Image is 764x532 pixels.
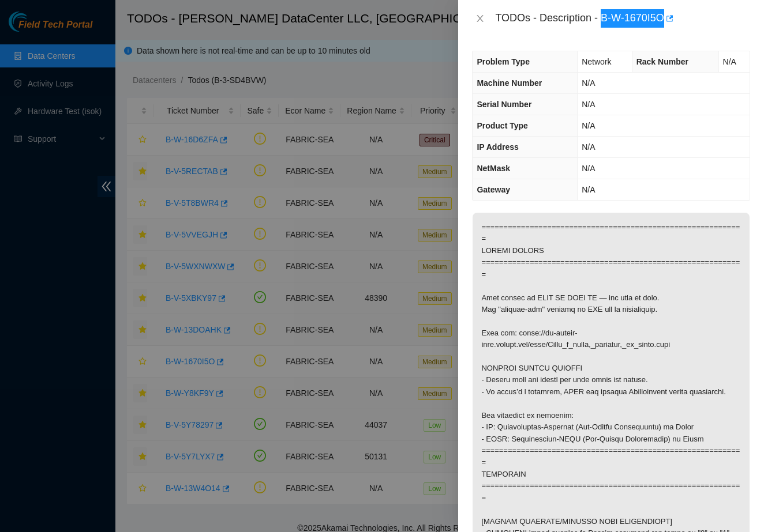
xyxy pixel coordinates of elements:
span: N/A [582,100,595,109]
span: N/A [582,185,595,194]
span: Network [582,57,611,66]
button: Close [472,13,488,24]
span: Product Type [477,121,527,130]
span: NetMask [477,164,510,173]
span: N/A [582,164,595,173]
span: Gateway [477,185,510,194]
span: Rack Number [636,57,688,66]
span: N/A [582,78,595,88]
span: Machine Number [477,78,542,88]
span: close [475,14,485,23]
span: IP Address [477,142,518,152]
span: Problem Type [477,57,530,66]
span: N/A [582,142,595,152]
span: N/A [723,57,736,66]
span: N/A [582,121,595,130]
span: Serial Number [477,100,531,109]
div: TODOs - Description - B-W-1670I5O [495,9,750,28]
